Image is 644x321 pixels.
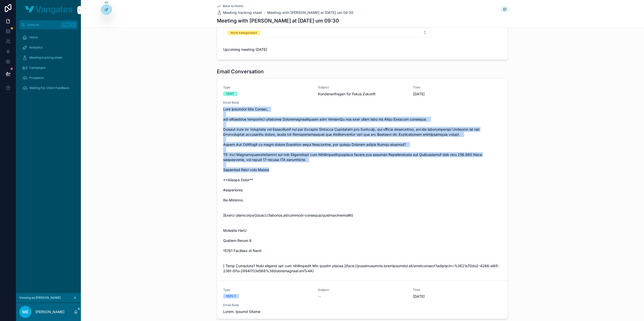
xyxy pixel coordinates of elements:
div: REPLY [226,294,236,299]
span: Subject [318,85,407,89]
span: Subject [318,288,407,292]
span: -- [318,294,321,299]
h1: Email Conversation [217,68,264,75]
span: Kundenanfragen für Fokus Zukunft [318,91,407,97]
div: Nicht kategorisiert [231,31,257,35]
span: Lore ipsumdol Sita Consec, adi elitseddoe temporinci utlaboree Doloremagnaaliquaen adm VeniamQu n... [223,107,502,273]
span: K [71,23,75,27]
button: Jump to...CtrlK [19,20,78,29]
span: Prospects [29,76,44,80]
a: Meeting tracking sheet [217,10,262,15]
a: Waiting For Client Feedback [19,83,78,93]
span: Type [223,85,312,89]
a: Home [19,33,78,42]
span: Email Body [223,101,502,105]
a: Campaigns [19,63,78,72]
span: Viewing as [PERSON_NAME] [19,296,61,300]
span: Upcoming meeting [DATE] [223,47,502,52]
span: Time [413,85,478,89]
span: [DATE] [413,294,478,299]
a: Meeting tracking sheet [19,53,78,62]
span: Type [223,288,312,292]
span: ME [22,309,29,315]
button: Select Button [223,28,431,37]
span: Meeting tracking sheet [29,56,62,60]
a: Prospects [19,73,78,82]
span: [DATE] [413,91,478,97]
span: Analytics [29,45,42,50]
span: Campaigns [29,66,45,70]
img: App logo [25,6,72,14]
h1: Meeting with [PERSON_NAME] at [DATE] um 09:30 [217,17,339,24]
a: Meeting with [PERSON_NAME] at [DATE] um 09:30 [267,10,353,15]
p: [PERSON_NAME] [35,309,64,314]
div: scrollable content [16,29,81,99]
span: Ctrl [61,22,70,27]
a: Back to Home [217,4,243,8]
div: SENT [226,91,234,96]
span: Back to Home [223,4,243,8]
span: Meeting tracking sheet [223,10,262,15]
span: Email Body [223,303,502,307]
a: Analytics [19,43,78,52]
span: Home [29,35,38,39]
span: Waiting For Client Feedback [29,86,70,90]
span: Time [413,288,478,292]
span: Jump to... [27,23,59,27]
